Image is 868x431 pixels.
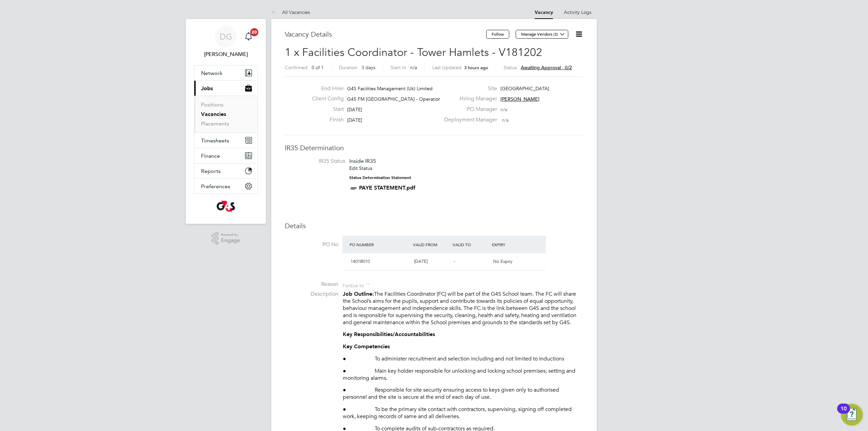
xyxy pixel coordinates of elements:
[521,64,572,71] span: Awaiting approval - 0/2
[347,117,362,123] span: [DATE]
[221,238,240,243] span: Engage
[194,163,257,178] button: Reports
[201,85,213,92] span: Jobs
[212,232,240,245] a: Powered byEngage
[221,232,240,238] span: Powered by
[343,368,583,382] p: ● Main key holder responsible for unlocking and locking school premises; setting and monitoring a...
[500,85,549,92] span: [GEOGRAPHIC_DATA]
[285,143,583,152] h3: IR35 Determination
[342,281,370,289] div: For due to ""
[841,404,863,426] button: Open Resource Center, 10 new notifications
[312,64,324,71] span: 0 of 1
[343,355,583,363] p: ● To administer recruitment and selection including and not limited to Inductions
[194,201,258,212] a: Go to home page
[347,96,445,102] span: G4S FM [GEOGRAPHIC_DATA] - Operational
[348,238,411,251] div: PO Number
[285,64,308,71] label: Confirmed
[414,258,428,264] span: [DATE]
[285,281,338,288] label: Reason
[535,9,553,15] a: Vacancy
[307,95,344,102] label: Client Config
[410,64,417,71] span: n/a
[343,291,374,297] strong: Job Outline:
[440,85,497,92] label: Site
[432,64,461,71] label: Last Updated
[502,117,509,123] span: n/a
[451,238,491,251] div: Valid To
[201,183,230,190] span: Preferences
[194,50,258,58] span: Danny Glass
[411,238,451,251] div: Valid From
[250,28,258,36] span: 20
[490,238,530,251] div: Expiry
[285,291,338,298] label: Description
[391,64,406,71] label: Start In
[516,30,568,39] button: Manage Vendors (3)
[201,168,221,174] span: Reports
[201,120,229,127] a: Placements
[454,258,455,264] span: -
[201,101,223,108] a: Positions
[343,291,583,326] p: The Facilities Coordinator (FC) will be part of the G4S School team. The FC will share the School...
[500,106,507,113] span: n/a
[343,331,435,337] strong: Key Responsibilities/Accountabilities
[285,221,583,230] h3: Details
[361,64,375,71] span: 3 days
[440,106,497,113] label: PO Manager
[359,184,415,191] a: PAYE STATEMENT.pdf
[285,30,486,39] h3: Vacancy Details
[841,409,847,417] div: 10
[186,19,266,224] nav: Main navigation
[194,133,257,148] button: Timesheets
[201,153,220,159] span: Finance
[564,9,591,15] a: Activity Logs
[349,175,411,180] strong: Status Determination Statement
[217,201,235,212] img: g4s-logo-retina.png
[347,85,433,92] span: G4S Facilities Management (Uk) Limited
[349,165,372,171] a: Edit Status
[271,9,310,15] a: All Vacancies
[194,81,257,96] button: Jobs
[194,148,257,163] button: Finance
[343,406,583,420] p: ● To be the primary site contact with contractors, supervising, signing off completed work, keepi...
[220,32,232,41] span: DG
[486,30,509,39] button: Follow
[194,96,257,133] div: Jobs
[194,26,258,58] a: DG[PERSON_NAME]
[343,343,390,350] strong: Key Competencies
[464,65,488,71] span: 3 hours ago
[194,65,257,80] button: Network
[194,179,257,194] button: Preferences
[307,116,344,123] label: Finish
[242,26,255,47] a: 20
[500,96,539,102] span: [PERSON_NAME]
[307,85,344,92] label: End Hirer
[349,158,376,164] span: Inside IR35
[201,111,226,117] a: Vacancies
[440,116,497,123] label: Deployment Manager
[493,258,512,264] span: No Expiry
[440,95,497,102] label: Hiring Manager
[285,46,542,59] span: 1 x Facilities Coordinator - Tower Hamlets - V181202
[504,64,517,71] label: Status
[351,258,370,264] span: 1401B010
[292,158,345,165] label: IR35 Status
[307,106,344,113] label: Start
[343,387,583,401] p: ● Responsible for site security ensuring access to keys given only to authorised personnel and th...
[347,106,362,113] span: [DATE]
[201,137,229,144] span: Timesheets
[339,64,357,71] label: Duration
[285,241,338,248] label: PO No
[201,70,222,76] span: Network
